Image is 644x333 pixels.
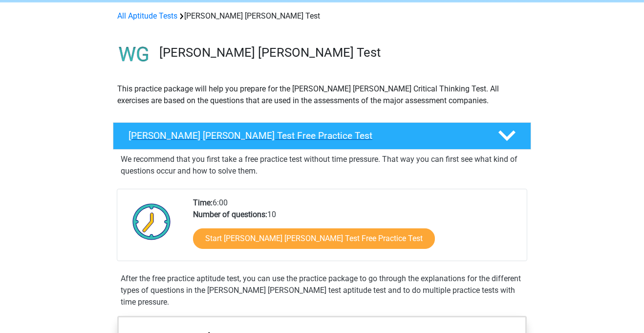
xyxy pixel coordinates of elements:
[193,210,267,219] b: Number of questions:
[117,273,527,308] div: After the free practice aptitude test, you can use the practice package to go through the explana...
[109,122,535,150] a: [PERSON_NAME] [PERSON_NAME] Test Free Practice Test
[159,45,523,60] h3: [PERSON_NAME] [PERSON_NAME] Test
[193,198,213,207] b: Time:
[129,130,482,141] h4: [PERSON_NAME] [PERSON_NAME] Test Free Practice Test
[127,197,176,246] img: Clock
[113,10,531,22] div: [PERSON_NAME] [PERSON_NAME] Test
[121,154,523,177] p: We recommend that you first take a free practice test without time pressure. That way you can fir...
[117,11,177,21] a: All Aptitude Tests
[113,34,155,75] img: watson glaser test
[117,83,527,107] p: This practice package will help you prepare for the [PERSON_NAME] [PERSON_NAME] Critical Thinking...
[186,197,526,261] div: 6:00 10
[193,228,435,249] a: Start [PERSON_NAME] [PERSON_NAME] Test Free Practice Test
